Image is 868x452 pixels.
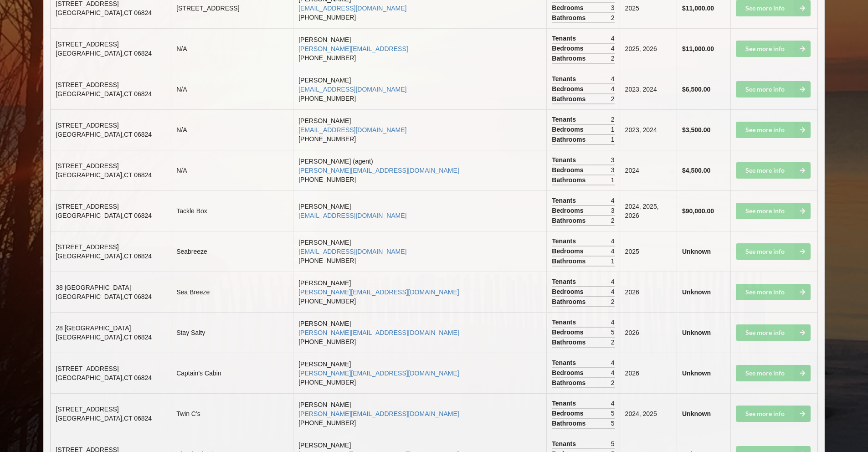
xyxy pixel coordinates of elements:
[611,439,615,448] span: 5
[56,171,152,179] span: [GEOGRAPHIC_DATA] , CT 06824
[552,94,588,103] span: Bathrooms
[171,190,293,231] td: Tackle Box
[611,328,615,337] span: 5
[552,165,586,175] span: Bedrooms
[552,328,586,337] span: Bedrooms
[298,288,459,296] a: [PERSON_NAME][EMAIL_ADDRESS][DOMAIN_NAME]
[298,329,459,336] a: [PERSON_NAME][EMAIL_ADDRESS][DOMAIN_NAME]
[611,297,615,306] span: 2
[682,207,714,215] b: $90,000.00
[552,84,586,93] span: Bedrooms
[56,203,118,210] span: [STREET_ADDRESS]
[611,84,615,93] span: 4
[552,439,578,448] span: Tenants
[552,287,586,296] span: Bedrooms
[552,236,578,246] span: Tenants
[293,393,546,434] td: [PERSON_NAME] [PHONE_NUMBER]
[611,94,615,103] span: 2
[611,196,615,205] span: 4
[611,216,615,225] span: 2
[682,410,711,417] b: Unknown
[682,288,711,296] b: Unknown
[298,126,406,134] a: [EMAIL_ADDRESS][DOMAIN_NAME]
[552,368,586,377] span: Bedrooms
[56,324,131,332] span: 28 [GEOGRAPHIC_DATA]
[611,358,615,367] span: 4
[552,115,578,124] span: Tenants
[552,297,588,306] span: Bathrooms
[552,3,586,12] span: Bedrooms
[611,206,615,215] span: 3
[552,257,588,266] span: Bathrooms
[56,252,152,260] span: [GEOGRAPHIC_DATA] , CT 06824
[552,44,586,53] span: Bedrooms
[298,86,406,93] a: [EMAIL_ADDRESS][DOMAIN_NAME]
[293,353,546,393] td: [PERSON_NAME] [PHONE_NUMBER]
[552,378,588,387] span: Bathrooms
[298,212,406,219] a: [EMAIL_ADDRESS][DOMAIN_NAME]
[682,370,711,377] b: Unknown
[611,34,615,43] span: 4
[171,28,293,69] td: N/A
[552,338,588,347] span: Bathrooms
[56,243,118,251] span: [STREET_ADDRESS]
[171,231,293,272] td: Seabreeze
[293,190,546,231] td: [PERSON_NAME]
[552,247,586,256] span: Bedrooms
[552,358,578,367] span: Tenants
[611,44,615,53] span: 4
[171,353,293,393] td: Captain's Cabin
[552,277,578,286] span: Tenants
[56,50,152,57] span: [GEOGRAPHIC_DATA] , CT 06824
[552,206,586,215] span: Bedrooms
[620,150,677,190] td: 2024
[682,248,711,255] b: Unknown
[620,109,677,150] td: 2023, 2024
[620,69,677,109] td: 2023, 2024
[171,312,293,353] td: Stay Salty
[552,155,578,164] span: Tenants
[56,415,152,422] span: [GEOGRAPHIC_DATA] , CT 06824
[611,287,615,296] span: 4
[171,393,293,434] td: Twin C’s
[682,86,710,93] b: $6,500.00
[611,318,615,327] span: 4
[620,312,677,353] td: 2026
[611,338,615,347] span: 2
[611,399,615,408] span: 4
[611,115,615,124] span: 2
[620,28,677,69] td: 2025, 2026
[611,277,615,286] span: 4
[682,329,711,336] b: Unknown
[620,231,677,272] td: 2025
[298,167,459,174] a: [PERSON_NAME][EMAIL_ADDRESS][DOMAIN_NAME]
[620,190,677,231] td: 2024, 2025, 2026
[298,248,406,255] a: [EMAIL_ADDRESS][DOMAIN_NAME]
[56,90,152,98] span: [GEOGRAPHIC_DATA] , CT 06824
[56,374,152,381] span: [GEOGRAPHIC_DATA] , CT 06824
[611,3,615,12] span: 3
[171,69,293,109] td: N/A
[620,353,677,393] td: 2026
[171,109,293,150] td: N/A
[56,334,152,341] span: [GEOGRAPHIC_DATA] , CT 06824
[56,284,131,291] span: 38 [GEOGRAPHIC_DATA]
[552,399,578,408] span: Tenants
[611,257,615,266] span: 1
[611,165,615,175] span: 3
[56,9,152,16] span: [GEOGRAPHIC_DATA] , CT 06824
[56,212,152,219] span: [GEOGRAPHIC_DATA] , CT 06824
[611,378,615,387] span: 2
[56,365,118,372] span: [STREET_ADDRESS]
[293,28,546,69] td: [PERSON_NAME] [PHONE_NUMBER]
[620,272,677,312] td: 2026
[611,13,615,22] span: 2
[552,34,578,43] span: Tenants
[552,216,588,225] span: Bathrooms
[552,318,578,327] span: Tenants
[56,41,118,48] span: [STREET_ADDRESS]
[611,155,615,164] span: 3
[552,196,578,205] span: Tenants
[293,69,546,109] td: [PERSON_NAME] [PHONE_NUMBER]
[552,175,588,185] span: Bathrooms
